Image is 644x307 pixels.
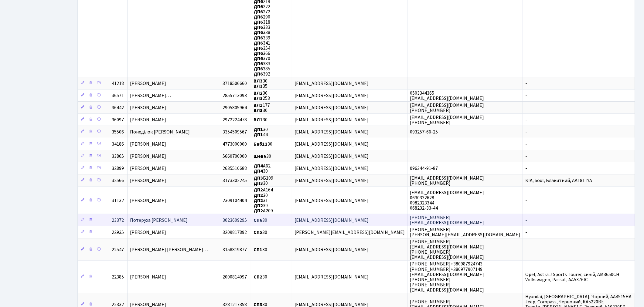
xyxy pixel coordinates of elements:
[410,214,484,226] span: [PHONE_NUMBER] [EMAIL_ADDRESS][DOMAIN_NAME]
[254,217,262,224] b: СП6
[254,83,263,89] b: ВЛ3
[112,177,124,184] span: 32566
[223,153,247,160] span: 5660700000
[112,116,124,123] span: 36097
[295,246,369,253] span: [EMAIL_ADDRESS][DOMAIN_NAME]
[254,14,263,20] b: ДП6
[525,129,527,135] span: -
[130,165,166,172] span: [PERSON_NAME]
[254,24,263,31] b: ДП6
[254,153,266,160] b: Шев6
[254,126,268,138] span: 30 44
[254,141,267,147] b: Баб12
[254,168,263,174] b: ДП4
[130,274,166,280] span: [PERSON_NAME]
[525,80,527,87] span: -
[254,8,263,15] b: ДП6
[112,153,124,160] span: 33865
[112,141,124,147] span: 34186
[223,177,247,184] span: 3173302245
[254,90,270,102] span: 30 253
[254,116,267,123] span: 30
[254,217,267,224] span: 30
[112,274,124,280] span: 22385
[130,104,166,111] span: [PERSON_NAME]
[254,175,273,187] span: Б109 30
[295,129,369,135] span: [EMAIL_ADDRESS][DOMAIN_NAME]
[254,202,263,209] b: ДП2
[130,229,166,236] span: [PERSON_NAME]
[254,274,267,280] span: 30
[130,80,166,87] span: [PERSON_NAME]
[410,102,484,114] span: [EMAIL_ADDRESS][DOMAIN_NAME] [PHONE_NUMBER]
[130,92,171,99] span: [PERSON_NAME]…
[410,129,438,135] span: 093257-66-25
[254,66,263,72] b: ДП6
[295,80,369,87] span: [EMAIL_ADDRESS][DOMAIN_NAME]
[130,197,166,204] span: [PERSON_NAME]
[410,175,484,187] span: [EMAIL_ADDRESS][DOMAIN_NAME] [PHONE_NUMBER]
[130,217,188,224] span: Потеруха [PERSON_NAME]
[410,189,484,211] span: [EMAIL_ADDRESS][DOMAIN_NAME] 0630332628 0982323344 068232-33-44
[223,141,247,147] span: 4773000000
[525,271,619,283] span: Opel, Astra J Sports Tourer, синій, AM3650CH Volkswagen, Passat, AA5376IC
[254,246,267,253] span: 30
[254,187,273,214] span: А164 30 31 39 А209
[525,92,527,99] span: -
[112,229,124,236] span: 22935
[254,180,263,187] b: ДП3
[295,153,369,160] span: [EMAIL_ADDRESS][DOMAIN_NAME]
[112,197,124,204] span: 31132
[254,163,271,174] span: А62 30
[525,153,527,160] span: -
[295,274,369,280] span: [EMAIL_ADDRESS][DOMAIN_NAME]
[410,165,438,172] span: 096344-91-87
[254,55,263,62] b: ДП6
[130,141,166,147] span: [PERSON_NAME]
[295,217,369,224] span: [EMAIL_ADDRESS][DOMAIN_NAME]
[112,217,124,224] span: 23372
[223,92,247,99] span: 2855713093
[254,29,263,36] b: ДП6
[254,229,262,236] b: СП5
[254,107,263,114] b: ВЛ3
[254,3,263,10] b: ДП6
[223,274,247,280] span: 2000814097
[223,129,247,135] span: 3354509567
[223,116,247,123] span: 2972224478
[254,229,267,236] span: 30
[295,141,369,147] span: [EMAIL_ADDRESS][DOMAIN_NAME]
[254,153,271,160] span: 30
[223,104,247,111] span: 2905805964
[254,126,263,133] b: ДП1
[254,19,263,25] b: ДП6
[130,116,166,123] span: [PERSON_NAME]
[254,90,263,96] b: ВЛ2
[295,165,369,172] span: [EMAIL_ADDRESS][DOMAIN_NAME]
[254,78,263,84] b: ВЛ3
[254,50,263,57] b: ДП6
[525,217,527,224] span: -
[525,197,527,204] span: -
[254,102,270,114] span: 177 30
[112,246,124,253] span: 22547
[254,197,263,204] b: ДП2
[254,71,263,77] b: ДП6
[223,229,247,236] span: 3209817892
[223,217,247,224] span: 3023609295
[525,116,527,123] span: -
[223,80,247,87] span: 3718506660
[295,104,369,111] span: [EMAIL_ADDRESS][DOMAIN_NAME]
[525,165,527,172] span: -
[254,246,262,253] b: СП1
[254,60,263,67] b: ДП6
[254,45,263,52] b: ДП6
[254,78,267,89] span: 30 35
[254,192,263,199] b: ДП2
[295,197,369,204] span: [EMAIL_ADDRESS][DOMAIN_NAME]
[525,246,527,253] span: -
[410,90,484,102] span: 0503344365 [EMAIL_ADDRESS][DOMAIN_NAME]
[525,104,527,111] span: -
[254,131,263,138] b: ДП1
[254,274,262,280] b: СП2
